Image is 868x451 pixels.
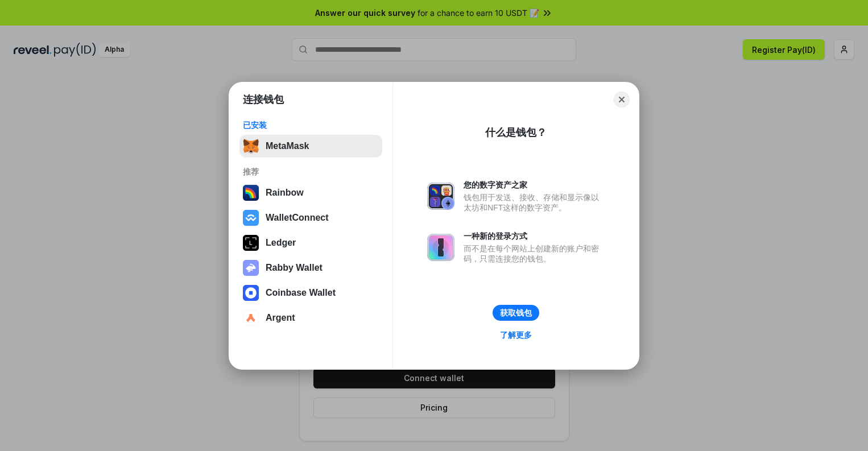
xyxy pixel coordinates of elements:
div: 您的数字资产之家 [464,180,605,190]
div: 一种新的登录方式 [464,231,605,241]
img: svg+xml,%3Csvg%20xmlns%3D%22http%3A%2F%2Fwww.w3.org%2F2000%2Fsvg%22%20fill%3D%22none%22%20viewBox... [243,260,259,276]
div: WalletConnect [266,213,329,223]
div: 什么是钱包？ [485,126,547,139]
button: Ledger [239,231,382,254]
div: Coinbase Wallet [266,288,336,298]
img: svg+xml,%3Csvg%20xmlns%3D%22http%3A%2F%2Fwww.w3.org%2F2000%2Fsvg%22%20width%3D%2228%22%20height%3... [243,235,259,251]
button: Rainbow [239,181,382,204]
div: 而不是在每个网站上创建新的账户和密码，只需连接您的钱包。 [464,243,605,264]
img: svg+xml,%3Csvg%20width%3D%2228%22%20height%3D%2228%22%20viewBox%3D%220%200%2028%2028%22%20fill%3D... [243,285,259,301]
button: Argent [239,307,382,329]
button: WalletConnect [239,206,382,229]
div: Rainbow [266,188,304,198]
img: svg+xml,%3Csvg%20width%3D%2228%22%20height%3D%2228%22%20viewBox%3D%220%200%2028%2028%22%20fill%3D... [243,210,259,226]
div: 钱包用于发送、接收、存储和显示像以太坊和NFT这样的数字资产。 [464,192,605,213]
h1: 连接钱包 [243,93,284,106]
img: svg+xml,%3Csvg%20fill%3D%22none%22%20height%3D%2233%22%20viewBox%3D%220%200%2035%2033%22%20width%... [243,138,259,154]
button: Close [614,92,630,107]
button: MetaMask [239,135,382,158]
a: 了解更多 [493,328,539,342]
div: 推荐 [243,167,379,177]
button: Rabby Wallet [239,256,382,279]
button: Coinbase Wallet [239,282,382,304]
img: svg+xml,%3Csvg%20xmlns%3D%22http%3A%2F%2Fwww.w3.org%2F2000%2Fsvg%22%20fill%3D%22none%22%20viewBox... [427,183,454,210]
img: svg+xml,%3Csvg%20xmlns%3D%22http%3A%2F%2Fwww.w3.org%2F2000%2Fsvg%22%20fill%3D%22none%22%20viewBox... [427,234,454,261]
img: svg+xml,%3Csvg%20width%3D%2228%22%20height%3D%2228%22%20viewBox%3D%220%200%2028%2028%22%20fill%3D... [243,310,259,326]
img: svg+xml,%3Csvg%20width%3D%22120%22%20height%3D%22120%22%20viewBox%3D%220%200%20120%20120%22%20fil... [243,185,259,201]
div: 了解更多 [500,330,532,340]
div: Rabby Wallet [266,263,323,273]
button: 获取钱包 [493,305,539,321]
div: Argent [266,313,295,323]
div: Ledger [266,238,296,248]
div: 获取钱包 [500,308,532,318]
div: MetaMask [266,141,309,151]
div: 已安装 [243,120,379,130]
